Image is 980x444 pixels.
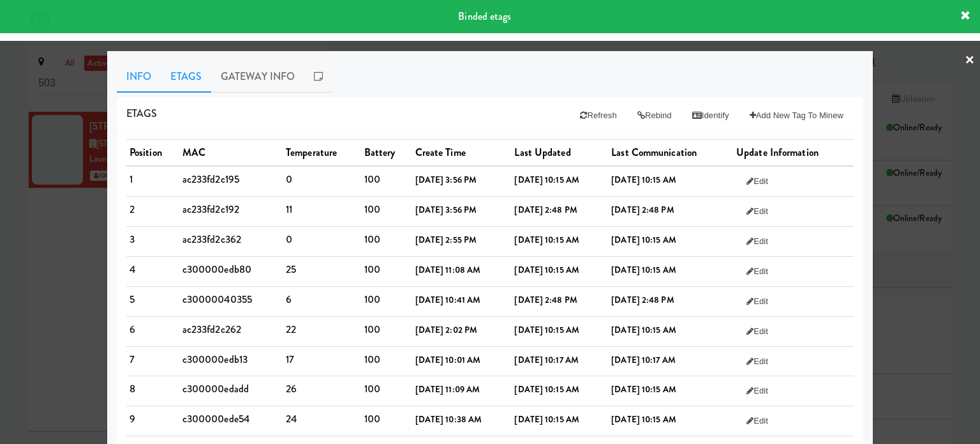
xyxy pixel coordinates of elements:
b: [DATE] 10:01 AM [415,354,481,366]
button: Add New Tag to Minew [739,104,854,127]
th: Last Communication [608,140,733,166]
button: Edit [736,320,778,343]
b: [DATE] 10:41 AM [415,294,481,306]
b: [DATE] 3:56 PM [415,174,477,186]
b: [DATE] 10:15 AM [611,264,676,276]
th: Create Time [412,140,512,166]
th: Update Information [733,140,854,166]
td: 7 [126,346,179,376]
td: ac233fd2c362 [179,226,283,256]
td: 26 [283,376,361,406]
td: 4 [126,256,179,286]
td: 24 [283,406,361,436]
a: Gateway Info [211,61,304,93]
button: Refresh [570,104,627,127]
td: 5 [126,286,179,316]
th: Battery [361,140,412,166]
b: [DATE] 10:15 AM [514,324,579,336]
td: 8 [126,376,179,406]
b: [DATE] 11:08 AM [415,264,481,276]
td: 3 [126,226,179,256]
a: Info [117,61,161,93]
td: 11 [283,196,361,226]
button: Edit [736,230,778,253]
td: 25 [283,256,361,286]
b: [DATE] 10:17 AM [514,354,579,366]
button: Edit [736,379,778,402]
td: c300000edb80 [179,256,283,286]
b: [DATE] 10:15 AM [514,264,579,276]
td: 9 [126,406,179,436]
td: 100 [361,166,412,196]
th: Last Updated [511,140,608,166]
td: ac233fd2c192 [179,196,283,226]
b: [DATE] 3:56 PM [415,204,477,216]
b: [DATE] 2:48 PM [611,294,674,306]
td: 6 [283,286,361,316]
td: 22 [283,316,361,346]
button: Edit [736,260,778,283]
td: c300000ede54 [179,406,283,436]
b: [DATE] 10:15 AM [611,413,676,425]
button: Edit [736,350,778,373]
td: 100 [361,286,412,316]
b: [DATE] 10:38 AM [415,413,482,425]
b: [DATE] 2:48 PM [611,204,674,216]
b: [DATE] 11:09 AM [415,383,480,395]
b: [DATE] 2:55 PM [415,234,477,246]
td: 100 [361,226,412,256]
b: [DATE] 10:15 AM [611,324,676,336]
b: [DATE] 10:15 AM [514,383,579,395]
button: Edit [736,170,778,193]
td: c300000edb13 [179,346,283,376]
button: Rebind [627,104,682,127]
b: [DATE] 10:15 AM [514,174,579,186]
td: 0 [283,166,361,196]
td: 100 [361,406,412,436]
a: Etags [161,61,211,93]
b: [DATE] 10:15 AM [514,234,579,246]
td: 2 [126,196,179,226]
button: Edit [736,290,778,313]
td: c300000edadd [179,376,283,406]
b: [DATE] 2:48 PM [514,294,577,306]
td: 100 [361,376,412,406]
b: [DATE] 10:15 AM [611,234,676,246]
span: Binded etags [458,9,511,24]
span: Etags [126,106,158,121]
td: c30000040355 [179,286,283,316]
button: Identify [682,104,739,127]
b: [DATE] 10:17 AM [611,354,676,366]
td: 17 [283,346,361,376]
td: 100 [361,256,412,286]
button: Edit [736,200,778,223]
b: [DATE] 2:02 PM [415,324,477,336]
b: [DATE] 2:48 PM [514,204,577,216]
b: [DATE] 10:15 AM [611,383,676,395]
b: [DATE] 10:15 AM [611,174,676,186]
button: Edit [736,410,778,433]
th: Temperature [283,140,361,166]
th: MAC [179,140,283,166]
a: × [965,41,975,80]
td: 6 [126,316,179,346]
th: Position [126,140,179,166]
td: ac233fd2c195 [179,166,283,196]
td: 100 [361,316,412,346]
td: ac233fd2c262 [179,316,283,346]
td: 0 [283,226,361,256]
td: 100 [361,346,412,376]
td: 100 [361,196,412,226]
b: [DATE] 10:15 AM [514,413,579,425]
td: 1 [126,166,179,196]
